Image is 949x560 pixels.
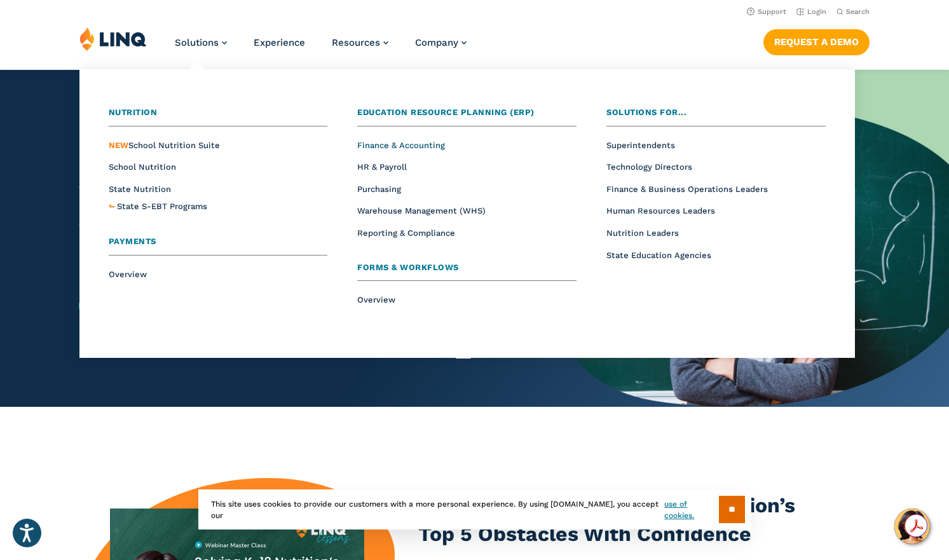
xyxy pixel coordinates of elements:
span: School Nutrition Suite [109,140,220,150]
a: Education Resource Planning (ERP) [357,106,576,126]
span: Forms & Workflows [357,263,459,272]
a: Purchasing [357,184,401,194]
div: This site uses cookies to provide our customers with a more personal experience. By using [DOMAIN... [198,489,751,529]
img: LINQ | K‑12 Software [79,27,147,51]
span: Nutrition [109,107,158,117]
nav: Primary Navigation [175,27,467,69]
span: NEW [109,140,128,150]
a: Login [796,8,826,16]
nav: Button Navigation [763,27,870,55]
a: NEWSchool Nutrition Suite [109,140,220,150]
a: Request a Demo [763,29,870,55]
a: Warehouse Management (WHS) [357,206,486,215]
a: Solutions [175,37,227,48]
a: State Education Agencies [606,250,711,260]
a: School Nutrition [109,162,176,172]
span: State S-EBT Programs [117,201,207,211]
a: Reporting & Compliance [357,228,455,238]
span: Company [415,37,458,48]
a: Experience [254,37,305,48]
a: Nutrition Leaders [606,228,679,238]
span: Solutions [175,37,219,48]
a: State Nutrition [109,184,171,194]
a: use of cookies. [664,498,718,521]
a: Resources [332,37,388,48]
a: Overview [109,270,147,279]
a: State S-EBT Programs [117,200,207,214]
a: Superintendents [606,140,675,150]
a: Finance & Business Operations Leaders [606,184,768,194]
button: Hello, have a question? Let’s chat. [894,509,930,544]
span: Resources [332,37,380,48]
span: Search [846,8,870,16]
a: Support [747,8,786,16]
a: Human Resources Leaders [606,206,715,215]
span: Payments [109,236,156,246]
a: HR & Payroll [357,162,407,172]
a: Payments [109,235,327,256]
a: Forms & Workflows [357,261,576,282]
a: Company [415,37,467,48]
a: Finance & Accounting [357,140,445,150]
a: Solutions for... [606,106,825,126]
a: Nutrition [109,106,327,126]
a: Technology Directors [606,162,692,172]
span: Solutions for... [606,107,686,117]
button: Open Search Bar [836,7,870,17]
span: Education Resource Planning (ERP) [357,107,535,117]
a: Overview [357,295,395,304]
